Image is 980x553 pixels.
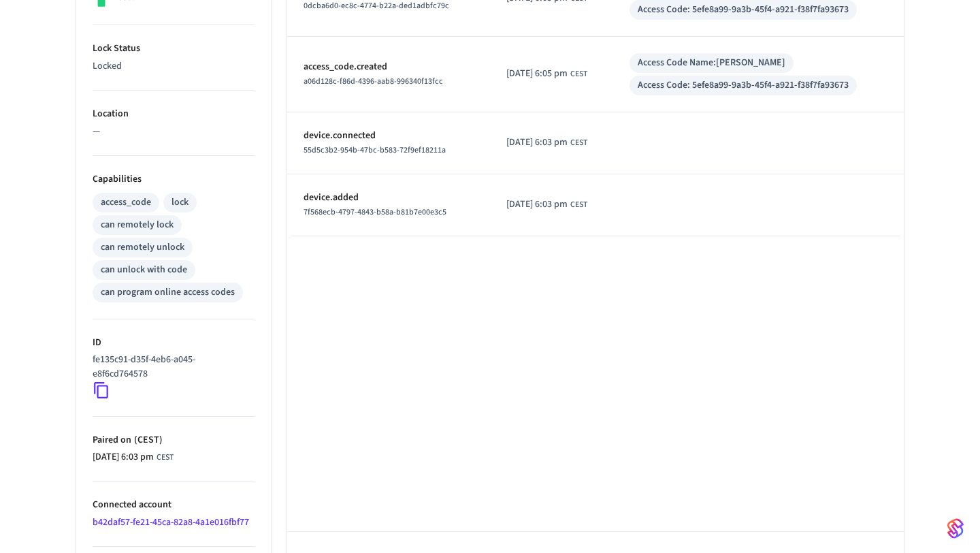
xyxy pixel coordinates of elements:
[638,78,849,93] div: Access Code: 5efe8a99-9a3b-45f4-a921-f38f7fa93673
[101,240,184,255] div: can remotely unlock
[304,144,446,156] span: 55d5c3b2-954b-47bc-b583-72f9ef18211a
[304,191,474,205] p: device.added
[947,518,964,539] img: SeamLogoGradient.69752ec5.svg
[93,59,255,74] p: Locked
[171,195,189,210] div: lock
[93,336,255,350] p: ID
[304,76,443,87] span: a06d128c-f86d-4396-aab8-996340f13fcc
[93,433,255,447] p: Paired on
[101,195,151,210] div: access_code
[131,433,163,447] span: ( CEST )
[93,125,255,139] p: —
[506,197,568,212] span: [DATE] 6:03 pm
[506,136,587,150] div: Europe/Rome
[506,67,587,81] div: Europe/Rome
[570,68,587,80] span: CEST
[304,129,474,143] p: device.connected
[157,452,174,464] span: CEST
[93,450,154,464] span: [DATE] 6:03 pm
[93,353,249,381] p: fe135c91-d35f-4eb6-a045-e8f6cd764578
[304,206,446,218] span: 7f568ecb-4797-4843-b58a-b81b7e00e3c5
[93,450,174,464] div: Europe/Rome
[93,107,255,121] p: Location
[570,137,587,149] span: CEST
[101,285,235,300] div: can program online access codes
[506,197,587,212] div: Europe/Rome
[101,218,174,232] div: can remotely lock
[93,516,249,529] a: b42daf57-fe21-45ca-82a8-4a1e016fbf77
[638,3,849,17] div: Access Code: 5efe8a99-9a3b-45f4-a921-f38f7fa93673
[506,136,568,150] span: [DATE] 6:03 pm
[93,42,255,56] p: Lock Status
[93,172,255,187] p: Capabilities
[101,263,187,277] div: can unlock with code
[93,498,255,512] p: Connected account
[570,199,587,211] span: CEST
[638,56,785,70] div: Access Code Name: [PERSON_NAME]
[304,60,474,74] p: access_code.created
[506,67,568,81] span: [DATE] 6:05 pm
